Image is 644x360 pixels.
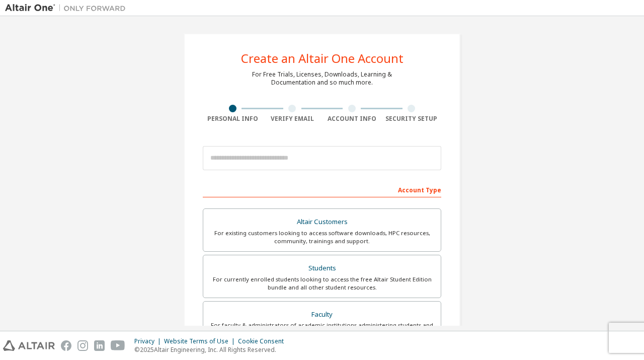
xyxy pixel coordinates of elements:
img: linkedin.svg [94,340,105,351]
div: Personal Info [203,115,263,123]
div: For existing customers looking to access software downloads, HPC resources, community, trainings ... [209,229,435,245]
div: Account Type [203,181,441,197]
div: Account Info [322,115,382,123]
img: facebook.svg [61,340,71,351]
p: © 2025 Altair Engineering, Inc. All Rights Reserved. [134,345,290,354]
div: Create an Altair One Account [241,52,404,64]
div: Students [209,261,435,275]
img: Altair One [5,3,131,13]
div: Altair Customers [209,215,435,229]
div: Privacy [134,337,164,345]
div: Cookie Consent [238,337,290,345]
div: For faculty & administrators of academic institutions administering students and accessing softwa... [209,321,435,337]
img: youtube.svg [111,340,125,351]
div: For Free Trials, Licenses, Downloads, Learning & Documentation and so much more. [252,70,392,87]
img: instagram.svg [77,340,88,351]
div: Website Terms of Use [164,337,238,345]
div: Verify Email [263,115,323,123]
img: altair_logo.svg [3,340,55,351]
div: Security Setup [382,115,442,123]
div: Faculty [209,308,435,322]
div: For currently enrolled students looking to access the free Altair Student Edition bundle and all ... [209,275,435,292]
